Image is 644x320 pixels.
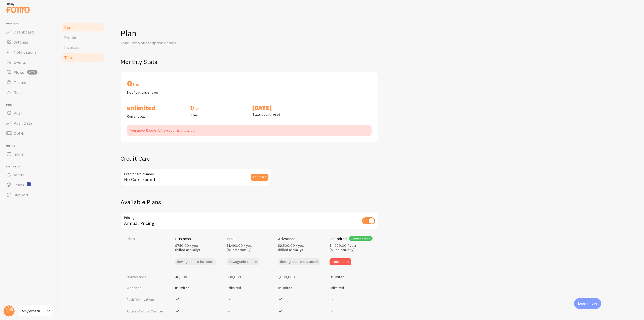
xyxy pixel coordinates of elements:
h4: Business [175,236,191,241]
span: Inline [14,152,23,157]
span: Support [14,192,28,197]
a: Notifications [3,47,55,57]
h2: Monthly Stats [120,58,632,66]
svg: <p>Watch New Feature Tutorials!</p> [27,182,31,186]
a: Dashboard [3,27,55,37]
td: unlimited [327,282,378,293]
td: 40,000 [172,271,224,282]
td: Websites [120,282,172,293]
span: Team [64,55,74,60]
div: Annual Pricing [120,212,378,230]
h4: Plan [127,236,169,241]
span: $2,500.00 / year (billed annually) [278,243,305,252]
span: Opt-In [14,131,25,136]
span: beta [27,70,37,75]
h2: [DATE] [252,104,309,112]
div: current plan [349,236,373,241]
a: Events [3,57,55,67]
p: Your Fomo subscription details [120,40,241,46]
td: unlimited [172,282,224,293]
a: Theme [3,77,55,87]
a: Team [61,52,105,62]
h4: Unlimited [330,236,347,241]
a: Settings [3,37,55,47]
span: Flows [14,70,24,75]
span: Push [6,103,55,107]
span: Push [14,111,23,116]
a: Inline [3,149,55,159]
span: Invoices [64,45,79,50]
td: Push Notifications [120,293,172,305]
td: Active Visitors Counter [120,305,172,317]
a: Support [3,190,55,200]
a: Rules [3,87,55,97]
p: Sites [190,113,246,118]
a: Push [3,108,55,118]
button: downgrade to pro [227,258,259,265]
span: Dashboard [14,29,34,34]
a: Push Data [3,118,55,128]
button: add card [251,174,268,181]
td: unlimited [275,282,327,293]
span: Profile [64,35,76,40]
div: Learn more [574,298,601,309]
a: Opt-In [3,128,55,138]
span: $1,490.00 / year (billed annually) [227,243,253,252]
span: add card [253,175,266,179]
a: Alerts [3,170,55,180]
p: Notifications shown [127,90,184,95]
td: 1,000,000 [275,271,327,282]
span: Push Data [14,121,32,126]
a: Learn [3,180,55,190]
img: fomo-relay-logo-orange.svg [5,1,30,14]
span: Theme [14,80,26,85]
span: Pop-ups [6,22,55,25]
a: Amyywoahh [18,305,52,317]
h2: Available Plans [120,198,632,206]
span: Get Help [6,165,55,168]
span: Alerts [14,172,24,177]
span: Plan [64,25,72,30]
span: / ∞ [132,82,139,88]
span: / ∞ [192,105,199,111]
span: $4,990.00 / year (billed annually) [330,243,356,252]
h2: Credit Card [120,155,271,162]
p: Stats count reset [252,112,309,117]
span: Rules [14,90,24,95]
a: Flows beta [3,67,55,77]
p: Learn more [578,301,597,306]
span: Inline [6,144,55,148]
span: Learn [14,182,24,187]
span: Notifications [14,50,36,55]
button: downgrade to business [175,258,216,265]
span: Settings [14,40,28,45]
a: Profile [61,32,105,42]
a: Invoices [61,42,105,52]
h4: PRO [227,236,234,241]
a: Plan [61,22,105,32]
button: downgrade to advanced [278,258,320,265]
span: $750.00 / year (billed annually) [175,243,200,252]
td: Unlimited [327,271,378,282]
h4: Advanced [278,236,296,241]
h2: 0 [127,78,184,90]
p: You have 11 days left on your trial period. [130,128,369,133]
span: Amyywoahh [22,308,46,314]
td: 300,000 [224,271,275,282]
button: cancel plan [330,258,351,265]
h2: 1 [190,104,246,113]
td: unlimited [224,282,275,293]
h1: Plan [120,28,632,39]
p: Current plan [127,114,184,119]
span: Events [14,60,26,65]
label: Credit card number [120,168,271,177]
td: Notifications [120,271,172,282]
h2: Unlimited [127,104,184,112]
